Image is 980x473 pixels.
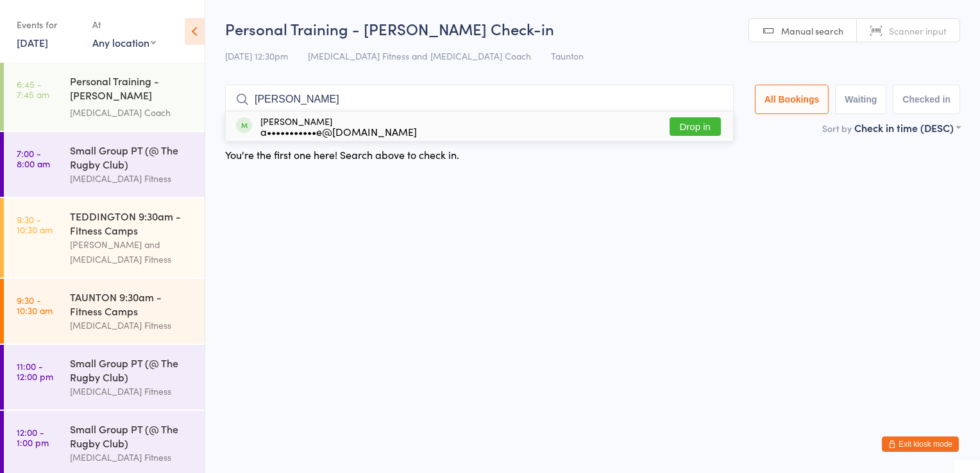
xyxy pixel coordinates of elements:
a: 9:30 -10:30 amTAUNTON 9:30am - Fitness Camps[MEDICAL_DATA] Fitness [4,279,205,344]
div: [MEDICAL_DATA] Fitness [70,318,194,333]
div: Any location [92,35,156,49]
a: 9:30 -10:30 amTEDDINGTON 9:30am - Fitness Camps[PERSON_NAME] and [MEDICAL_DATA] Fitness [4,198,205,278]
div: a•••••••••••e@[DOMAIN_NAME] [260,126,417,137]
span: Manual search [781,24,843,37]
button: Checked in [893,85,960,114]
div: [PERSON_NAME] and [MEDICAL_DATA] Fitness [70,237,194,267]
button: All Bookings [755,85,829,114]
button: Exit kiosk mode [882,436,959,452]
div: [PERSON_NAME] [260,116,417,137]
time: 7:00 - 8:00 am [17,148,50,169]
div: [MEDICAL_DATA] Fitness [70,384,194,399]
span: [DATE] 12:30pm [225,49,288,62]
div: Personal Training - [PERSON_NAME] [PERSON_NAME] [70,74,194,105]
input: Search [225,85,734,114]
div: TAUNTON 9:30am - Fitness Camps [70,290,194,318]
div: [MEDICAL_DATA] Coach [70,105,194,120]
time: 6:45 - 7:45 am [17,79,49,99]
div: Small Group PT (@ The Rugby Club) [70,143,194,171]
time: 11:00 - 12:00 pm [17,361,53,381]
div: Small Group PT (@ The Rugby Club) [70,356,194,384]
button: Drop in [670,117,721,136]
a: 11:00 -12:00 pmSmall Group PT (@ The Rugby Club)[MEDICAL_DATA] Fitness [4,345,205,410]
button: Waiting [835,85,886,114]
div: At [92,14,156,35]
div: You're the first one here! Search above to check in. [225,147,459,162]
a: [DATE] [17,35,48,49]
span: Scanner input [889,24,947,37]
h2: Personal Training - [PERSON_NAME] Check-in [225,18,960,39]
div: [MEDICAL_DATA] Fitness [70,450,194,465]
a: 6:45 -7:45 amPersonal Training - [PERSON_NAME] [PERSON_NAME][MEDICAL_DATA] Coach [4,63,205,131]
div: Events for [17,14,80,35]
time: 9:30 - 10:30 am [17,214,53,235]
label: Sort by [822,122,852,135]
time: 12:00 - 1:00 pm [17,427,49,447]
div: Small Group PT (@ The Rugby Club) [70,422,194,450]
div: [MEDICAL_DATA] Fitness [70,171,194,186]
div: TEDDINGTON 9:30am - Fitness Camps [70,209,194,237]
a: 7:00 -8:00 amSmall Group PT (@ The Rugby Club)[MEDICAL_DATA] Fitness [4,132,205,197]
div: Check in time (DESC) [854,120,960,135]
span: [MEDICAL_DATA] Fitness and [MEDICAL_DATA] Coach [308,49,531,62]
time: 9:30 - 10:30 am [17,295,53,315]
span: Taunton [551,49,584,62]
